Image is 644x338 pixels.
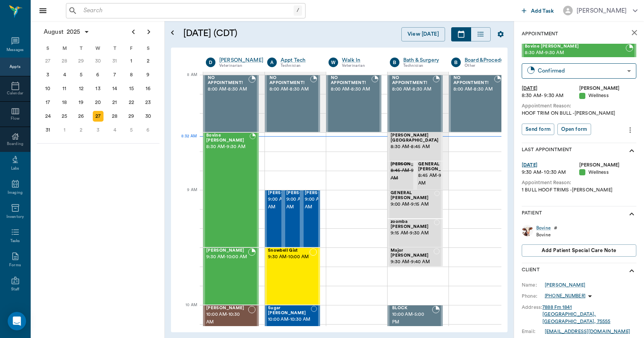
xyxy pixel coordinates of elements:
a: 7888 Fm 1841[GEOGRAPHIC_DATA], [GEOGRAPHIC_DATA], 75555 [542,305,610,324]
div: Monday, July 28, 2025 [59,56,70,66]
svg: show more [627,209,636,219]
span: August [42,26,65,37]
div: Friday, August 1, 2025 [126,56,137,66]
span: BLOCK [392,306,432,311]
span: 9:00 AM - 9:30 AM [268,196,306,211]
span: 9:30 AM - 10:00 AM [206,253,248,261]
div: Inventory [7,214,24,220]
span: GENERAL [PERSON_NAME] [418,162,457,172]
button: more [624,124,636,137]
div: A [267,58,277,67]
div: Friday, August 22, 2025 [126,97,137,108]
button: [PERSON_NAME] [557,3,644,18]
div: S [39,43,56,54]
div: F [123,43,140,54]
div: BOOKED, 9:30 AM - 10:00 AM [203,247,259,305]
div: Imaging [8,190,23,196]
div: [DATE] [522,162,579,169]
div: Wednesday, August 6, 2025 [93,69,103,80]
div: Labs [11,166,19,171]
a: [PERSON_NAME] [219,56,263,64]
svg: show more [627,266,636,275]
div: Friday, August 8, 2025 [126,69,137,80]
div: Tuesday, August 5, 2025 [76,69,87,80]
div: Saturday, August 16, 2025 [143,83,153,94]
div: NOT_CONFIRMED, 9:00 AM - 9:30 AM [265,190,283,247]
span: NO APPOINTMENT! [392,76,433,86]
span: [PERSON_NAME] [206,248,248,253]
span: 9:30 AM - 10:00 AM [268,253,309,261]
div: Thursday, September 4, 2025 [109,125,120,135]
span: 8:30 AM - 9:30 AM [525,49,626,57]
span: [PERSON_NAME] [391,162,429,167]
span: 8:00 AM - 8:30 AM [331,86,371,93]
span: Sugar [PERSON_NAME] [268,306,311,316]
div: Friday, September 5, 2025 [126,125,137,135]
div: M [56,43,73,54]
div: Address: [522,304,542,311]
button: Send form [522,124,554,135]
span: Major [PERSON_NAME] [391,248,434,258]
span: Snowbell Gist [268,248,309,253]
button: August2025 [40,24,94,40]
p: [PHONE_NUMBER] [545,293,585,299]
div: Wellness [579,169,637,176]
div: NOT_CONFIRMED, 8:45 AM - 9:00 AM [415,161,443,190]
div: Tasks [10,238,20,244]
h5: [DATE] (CDT) [183,27,316,40]
div: D [206,58,215,67]
button: Previous page [126,24,141,40]
a: Board &Procedures [465,56,511,64]
div: Saturday, August 2, 2025 [143,56,153,66]
div: # [554,225,557,231]
button: Open form [557,124,591,135]
span: [PERSON_NAME] [286,191,325,196]
div: Appt Tech [281,56,317,64]
span: [PERSON_NAME][GEOGRAPHIC_DATA] [391,133,439,143]
div: BOOKED, 8:00 AM - 8:30 AM [326,75,381,132]
div: Other [465,63,511,69]
span: 8:00 AM - 8:30 AM [392,86,433,93]
div: Phone: [522,293,545,300]
div: Today, Wednesday, August 27, 2025 [93,111,103,122]
span: 9:15 AM - 9:30 AM [391,229,434,237]
div: Bovine [536,232,557,238]
div: NOT_CONFIRMED, 9:30 AM - 10:00 AM [265,247,320,305]
span: 2025 [65,26,82,37]
p: Patient [522,209,542,219]
span: 10:00 AM - 5:00 PM [392,311,432,326]
span: NO APPOINTMENT! [331,76,371,86]
div: Saturday, August 30, 2025 [143,111,153,122]
div: / [294,5,302,16]
p: Appointment [522,30,558,38]
div: Sunday, August 10, 2025 [43,83,53,94]
div: Thursday, August 28, 2025 [109,111,120,122]
div: 1 BULL HOOF TRIMS -[PERSON_NAME] [522,186,636,194]
div: [PERSON_NAME] [579,162,637,169]
div: Veterinarian [219,63,263,69]
div: BOOKED, 8:30 AM - 9:30 AM [203,132,259,247]
div: Wellness [579,92,637,99]
div: Wednesday, September 3, 2025 [93,125,103,135]
button: close [627,25,642,40]
div: NOT_CONFIRMED, 9:00 AM - 9:15 AM [388,190,443,219]
div: Thursday, August 21, 2025 [109,97,120,108]
div: Monday, September 1, 2025 [59,125,70,135]
div: NOT_CONFIRMED, 9:00 AM - 9:30 AM [302,190,320,247]
div: 9:30 AM - 10:30 AM [522,169,579,176]
div: Wednesday, August 13, 2025 [93,83,103,94]
div: Appts [10,64,20,70]
span: Bovine [PERSON_NAME] [206,133,250,143]
span: 9:00 AM - 9:30 AM [286,196,325,211]
div: Forms [9,262,21,268]
div: Sunday, August 31, 2025 [43,125,53,135]
span: 8:00 AM - 8:30 AM [269,86,310,93]
div: NOT_CONFIRMED, 9:00 AM - 9:30 AM [283,190,302,247]
span: 8:45 AM - 9:00 AM [418,172,457,187]
span: GENERAL [PERSON_NAME] [391,191,434,201]
span: 10:00 AM - 10:30 AM [268,316,311,323]
div: Appointment Reason: [522,102,636,110]
div: Thursday, July 31, 2025 [109,56,120,66]
div: CANCELED, 8:45 AM - 9:00 AM [388,161,415,190]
